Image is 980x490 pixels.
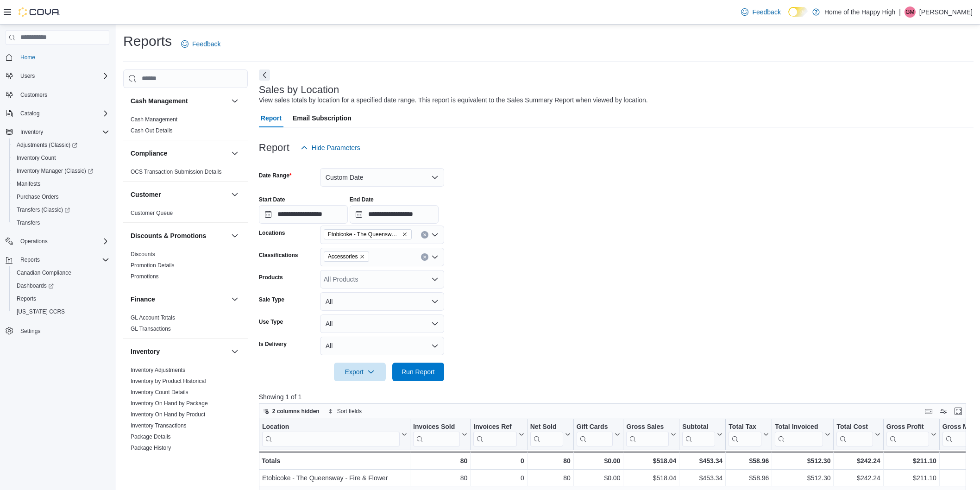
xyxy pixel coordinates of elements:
a: Inventory Manager (Classic) [13,165,97,176]
div: Gross Sales [626,422,669,446]
span: GL Transactions [131,325,171,333]
div: $242.24 [836,472,880,484]
a: Inventory On Hand by Package [131,400,208,407]
div: Total Cost [836,422,873,446]
a: Customers [17,89,51,101]
button: Manifests [9,177,113,190]
span: Purchase Orders [17,193,59,201]
button: Reports [9,292,113,305]
span: Adjustments (Classic) [13,139,109,151]
h3: Customer [131,190,161,199]
button: All [320,314,444,333]
div: 80 [530,472,571,484]
label: Is Delivery [259,340,287,348]
span: Inventory On Hand by Product [131,411,205,418]
span: Accessories [328,252,358,261]
button: Customers [2,88,113,101]
div: 0 [473,472,524,484]
span: Feedback [752,7,780,17]
button: Custom Date [320,168,444,187]
span: Promotion Details [131,262,175,269]
span: Washington CCRS [13,306,109,317]
div: Net Sold [530,422,563,431]
span: Sort fields [337,408,362,415]
label: Start Date [259,196,285,203]
a: Discounts [131,251,155,258]
input: Dark Mode [788,7,808,17]
span: Manifests [17,180,40,188]
button: Operations [17,236,51,247]
span: Report [261,109,282,127]
span: Transfers [17,219,40,226]
a: [US_STATE] CCRS [13,306,69,317]
span: Reports [17,295,36,302]
a: Manifests [13,178,44,189]
span: Package Details [131,433,171,440]
button: Gross Profit [886,422,936,446]
span: Inventory Count Details [131,389,188,396]
span: Accessories [324,251,370,262]
a: Transfers (Classic) [13,204,74,215]
span: Email Subscription [293,109,352,127]
span: Adjustments (Classic) [17,141,77,149]
button: Cash Management [131,96,227,106]
div: Net Sold [530,422,563,446]
a: Adjustments (Classic) [9,138,113,151]
div: $453.34 [682,455,722,466]
a: Promotion Details [131,262,175,269]
div: Location [262,422,400,431]
input: Press the down key to open a popover containing a calendar. [350,205,439,224]
span: 2 columns hidden [272,408,320,415]
div: View sales totals by location for a specified date range. This report is equivalent to the Sales ... [259,95,648,105]
span: Transfers (Classic) [17,206,70,214]
a: OCS Transaction Submission Details [131,169,222,175]
button: Remove Etobicoke - The Queensway - Fire & Flower from selection in this group [402,232,408,237]
div: Invoices Sold [413,422,460,446]
span: Run Report [402,367,435,377]
button: Reports [17,254,44,265]
a: Inventory Adjustments [131,367,185,373]
div: $211.10 [886,472,936,484]
a: Feedback [737,3,784,21]
div: Total Invoiced [775,422,823,446]
button: Operations [2,235,113,248]
button: Sort fields [324,406,365,417]
button: Total Cost [836,422,880,446]
span: Package History [131,444,171,452]
span: Inventory Adjustments [131,366,185,374]
span: Settings [17,325,109,336]
div: $58.96 [729,455,769,466]
button: Compliance [131,149,227,158]
button: Finance [131,295,227,304]
label: Date Range [259,172,292,179]
div: 80 [530,455,571,466]
span: Manifests [13,178,109,189]
div: Invoices Sold [413,422,460,431]
span: Canadian Compliance [13,267,109,278]
div: $0.00 [577,455,621,466]
span: Settings [20,327,40,335]
span: Reports [17,254,109,265]
button: Gift Cards [577,422,621,446]
span: Users [20,72,35,80]
span: Inventory Manager (Classic) [13,165,109,176]
button: Settings [2,324,113,337]
h3: Discounts & Promotions [131,231,206,240]
span: Inventory [17,126,109,138]
span: Customer Queue [131,209,173,217]
a: Package History [131,445,171,451]
button: Open list of options [431,276,439,283]
label: Products [259,274,283,281]
span: Operations [17,236,109,247]
div: Finance [123,312,248,338]
span: Cash Management [131,116,177,123]
button: Export [334,363,386,381]
button: Inventory [17,126,47,138]
a: Cash Management [131,116,177,123]
div: $512.30 [775,472,830,484]
p: Home of the Happy High [824,6,895,18]
span: Dashboards [13,280,109,291]
button: Catalog [2,107,113,120]
span: Home [17,51,109,63]
a: Purchase Orders [13,191,63,202]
